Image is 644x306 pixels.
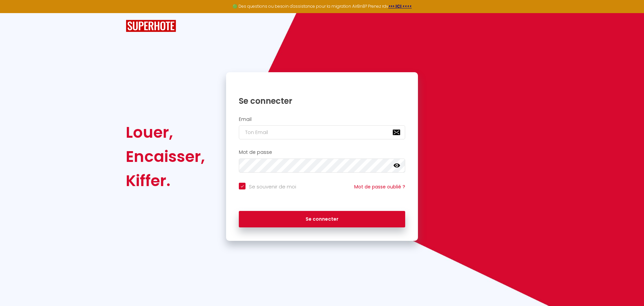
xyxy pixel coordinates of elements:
img: SuperHote logo [126,20,176,32]
div: Louer, [126,120,205,144]
div: Kiffer. [126,169,205,193]
h1: Se connecter [239,96,405,106]
div: Encaisser, [126,144,205,169]
a: >>> ICI <<<< [388,3,412,9]
a: Mot de passe oublié ? [354,183,405,190]
h2: Mot de passe [239,149,405,155]
button: Se connecter [239,211,405,228]
h2: Email [239,117,405,122]
input: Ton Email [239,125,405,139]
